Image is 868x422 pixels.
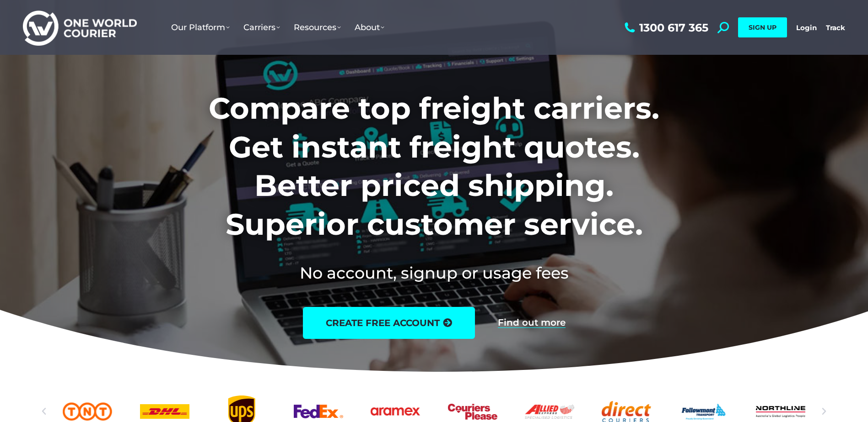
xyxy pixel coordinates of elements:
a: Our Platform [164,13,237,42]
a: create free account [303,307,475,339]
h1: Compare top freight carriers. Get instant freight quotes. Better priced shipping. Superior custom... [148,89,720,243]
a: About [348,13,391,42]
h2: No account, signup or usage fees [148,262,720,284]
a: Resources [287,13,348,42]
span: SIGN UP [749,23,776,32]
a: Carriers [237,13,287,42]
a: 1300 617 365 [622,22,708,33]
span: Resources [294,22,341,32]
a: Find out more [498,318,566,328]
a: Login [796,23,817,32]
span: Our Platform [171,22,230,32]
span: Carriers [243,22,280,32]
img: One World Courier [23,9,137,46]
a: SIGN UP [738,17,787,37]
a: Track [826,23,845,32]
span: About [355,22,384,32]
